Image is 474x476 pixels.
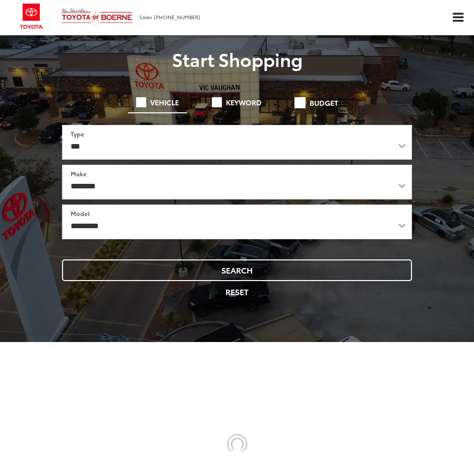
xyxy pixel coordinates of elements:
[61,8,133,25] img: Vic Vaughan Toyota of Boerne
[154,13,200,21] span: [PHONE_NUMBER]
[139,13,152,21] span: Sales
[71,209,90,218] label: Model
[71,129,84,138] label: Type
[150,99,179,106] span: Vehicle
[71,169,87,178] label: Make
[62,259,412,281] button: Search
[310,99,338,106] span: Budget
[62,281,412,303] button: Reset
[8,49,466,69] p: Start Shopping
[226,99,262,106] span: Keyword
